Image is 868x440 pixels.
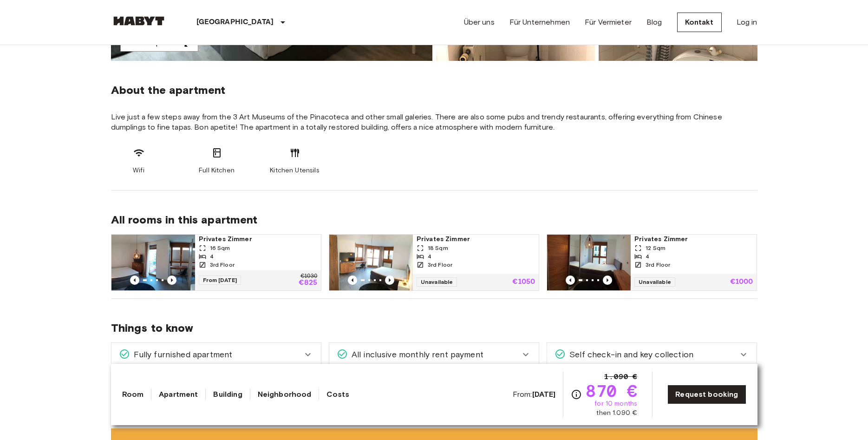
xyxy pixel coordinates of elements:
[603,276,612,285] button: Previous image
[111,112,757,132] span: Live just a few steps away from the 3 Art Museums of the Pinacoteca and other small galeries. The...
[111,16,167,26] img: Habyt
[326,389,349,400] a: Costs
[111,234,321,291] a: Marketing picture of unit DE-02-010-001-04HFPrevious imagePrevious imagePrivates Zimmer16 Sqm43rd...
[634,235,753,244] span: Privates Zimmer
[385,276,394,285] button: Previous image
[566,348,693,361] span: Self check-in and key collection
[417,235,535,244] span: Privates Zimmer
[417,277,457,287] span: Unavailable
[210,252,214,261] span: 4
[159,389,198,400] a: Apartment
[167,276,176,285] button: Previous image
[730,278,753,286] p: €1000
[737,17,757,28] a: Log in
[464,17,495,28] a: Über uns
[199,276,241,285] span: From [DATE]
[210,244,230,252] span: 16 Sqm
[199,166,235,175] span: Full Kitchen
[130,348,233,361] span: Fully furnished apartment
[646,261,670,269] span: 3rd Floor
[428,244,448,252] span: 18 Sqm
[300,274,317,279] p: €1030
[111,321,757,335] span: Things to know
[667,385,746,404] a: Request booking
[258,389,312,400] a: Neighborhood
[428,261,452,269] span: 3rd Floor
[111,235,195,290] img: Marketing picture of unit DE-02-010-001-04HF
[594,399,637,408] span: for 10 months
[270,166,319,175] span: Kitchen Utensils
[547,343,757,366] div: Self check-in and key collection
[122,389,144,400] a: Room
[634,277,675,287] span: Unavailable
[428,252,431,261] span: 4
[571,389,582,400] svg: Check cost overview for full price breakdown. Please note that discounts apply to new joiners onl...
[646,244,666,252] span: 12 Sqm
[509,17,570,28] a: Für Unternehmen
[513,389,556,400] span: From:
[199,235,317,244] span: Privates Zimmer
[586,382,637,399] span: 870 €
[329,234,539,291] a: Marketing picture of unit DE-02-010-001-03HFPrevious imagePrevious imagePrivates Zimmer18 Sqm43rd...
[210,261,235,269] span: 3rd Floor
[111,343,321,366] div: Fully furnished apartment
[329,343,539,366] div: All inclusive monthly rent payment
[299,279,317,287] p: €825
[111,213,757,227] span: All rooms in this apartment
[547,235,631,290] img: Marketing picture of unit DE-02-010-001-01HF
[111,83,226,97] span: About the apartment
[133,166,144,175] span: Wifi
[646,252,649,261] span: 4
[512,278,535,286] p: €1050
[596,408,637,418] span: then 1.090 €
[348,276,357,285] button: Previous image
[329,235,413,290] img: Marketing picture of unit DE-02-010-001-03HF
[196,17,274,28] p: [GEOGRAPHIC_DATA]
[585,17,632,28] a: Für Vermieter
[532,390,556,399] b: [DATE]
[604,371,637,382] span: 1.090 €
[646,17,662,28] a: Blog
[213,389,242,400] a: Building
[566,276,575,285] button: Previous image
[130,276,139,285] button: Previous image
[547,234,757,291] a: Marketing picture of unit DE-02-010-001-01HFPrevious imagePrevious imagePrivates Zimmer12 Sqm43rd...
[348,348,483,361] span: All inclusive monthly rent payment
[677,13,722,32] a: Kontakt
